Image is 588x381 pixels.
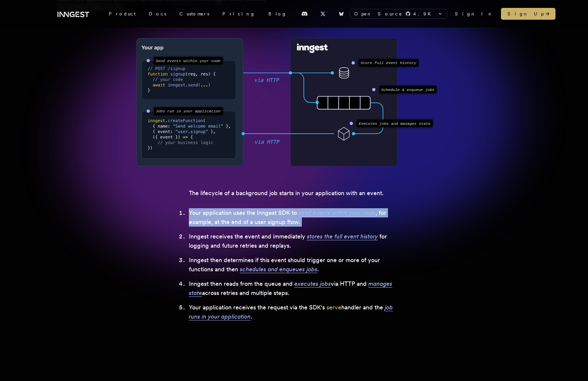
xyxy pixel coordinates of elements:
li: Your application uses the Inngest SDK to , for example, at the end of a user signup flow. [189,208,399,227]
text: Schedule & enqueue jobs [381,88,434,92]
span: Open Source [354,11,403,17]
text: Send events within your code [156,59,220,63]
a: serve [327,304,341,311]
a: Discord [297,9,312,19]
a: Blog [262,8,293,20]
text: Executes jobs and manages state [359,122,431,126]
a: Docs [142,8,173,20]
div: Product [102,8,142,20]
span: schedules and enqueues jobs [240,266,317,273]
span: executes jobs [294,280,331,287]
li: Inngest then determines if this event should trigger one or more of your functions and then . [189,256,399,274]
p: The lifecycle of a background job starts in your application with an event. [189,189,399,198]
span: send events within your code [299,209,375,216]
li: Your application receives the request via the SDK's handler and the . [189,303,399,321]
li: Inngest receives the event and immediately for logging and future retries and replays. [189,232,399,250]
text: Jobs run in your application [156,109,220,114]
span: stores the full event history [307,233,378,240]
a: Sign Up [501,8,555,20]
a: Pricing [216,8,262,20]
a: Bluesky [334,9,349,19]
a: Sign In [455,11,493,17]
span: 4.9 K [413,11,435,17]
a: X [316,9,330,19]
li: Inngest then reads from the queue and via HTTP and across retries and multiple steps. [189,279,399,298]
text: Store full event history [361,61,417,66]
a: Customers [173,8,216,20]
